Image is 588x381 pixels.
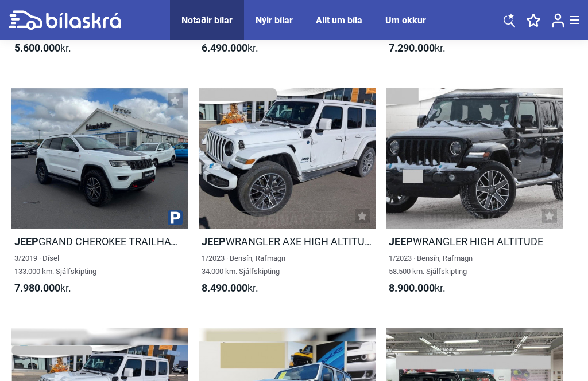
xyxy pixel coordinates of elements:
[181,15,233,26] a: Notaðir bílar
[14,281,71,294] span: kr.
[389,235,413,248] b: Jeep
[202,42,247,54] b: 6.490.000
[14,282,60,294] b: 7.980.000
[386,235,563,248] h2: WRANGLER HIGH ALTITUDE
[11,235,188,248] h2: GRAND CHEROKEE TRAILHAWK
[202,282,247,294] b: 8.490.000
[389,281,446,294] span: kr.
[386,88,563,304] a: JeepWRANGLER HIGH ALTITUDE1/2023 · Bensín, Rafmagn58.500 km. Sjálfskipting8.900.000kr.
[14,42,60,54] b: 5.600.000
[199,88,376,304] a: JeepWRANGLER AXE HIGH ALTITUDE1/2023 · Bensín, Rafmagn34.000 km. Sjálfskipting8.490.000kr.
[168,210,183,225] img: parking.png
[389,42,435,54] b: 7.290.000
[14,41,71,54] span: kr.
[389,41,446,54] span: kr.
[202,41,258,54] span: kr.
[389,282,435,294] b: 8.900.000
[552,13,564,28] img: user-login.svg
[14,254,96,276] span: 3/2019 · Dísel 133.000 km. Sjálfskipting
[385,15,426,26] a: Um okkur
[199,235,376,248] h2: WRANGLER AXE HIGH ALTITUDE
[389,254,473,276] span: 1/2023 · Bensín, Rafmagn 58.500 km. Sjálfskipting
[202,235,226,248] b: Jeep
[256,15,293,26] a: Nýir bílar
[14,235,38,248] b: Jeep
[11,88,188,304] a: JeepGRAND CHEROKEE TRAILHAWK3/2019 · Dísel133.000 km. Sjálfskipting7.980.000kr.
[202,281,258,294] span: kr.
[202,254,285,276] span: 1/2023 · Bensín, Rafmagn 34.000 km. Sjálfskipting
[316,15,362,26] a: Allt um bíla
